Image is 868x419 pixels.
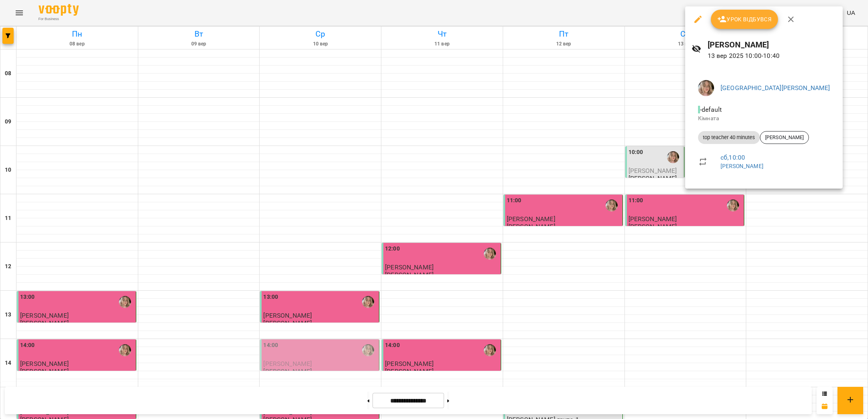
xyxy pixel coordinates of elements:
img: 96e0e92443e67f284b11d2ea48a6c5b1.jpg [698,80,714,96]
p: 13 вер 2025 10:00 - 10:40 [708,51,837,61]
span: [PERSON_NAME] [760,134,809,141]
span: top teacher 40 minutes [698,134,760,141]
div: [PERSON_NAME] [760,131,809,144]
a: [GEOGRAPHIC_DATA][PERSON_NAME] [721,84,830,92]
a: сб , 10:00 [721,154,745,161]
a: [PERSON_NAME] [721,163,764,169]
span: Урок відбувся [717,14,772,24]
p: Кімната [698,115,830,123]
span: - default [698,106,723,113]
h6: [PERSON_NAME] [708,39,837,51]
button: Урок відбувся [711,10,778,29]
